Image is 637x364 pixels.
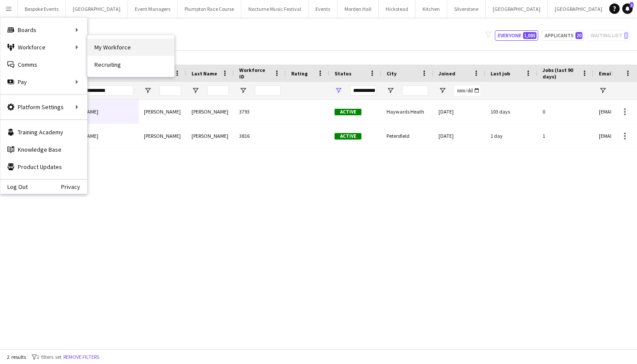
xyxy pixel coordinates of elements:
span: 1,085 [523,32,536,39]
div: 3816 [234,124,286,148]
div: Boards [0,21,87,39]
button: [GEOGRAPHIC_DATA] [66,0,128,17]
a: Comms [0,56,87,73]
span: Last job [491,70,510,77]
a: Log Out [0,183,28,190]
button: Events [309,0,338,17]
button: Applicants20 [542,30,584,41]
span: 2 filters set [37,354,62,360]
button: [GEOGRAPHIC_DATA] [486,0,548,17]
span: Status [335,70,351,77]
div: [PERSON_NAME] [139,100,186,123]
button: Open Filter Menu [439,87,446,94]
a: Product Updates [0,158,87,175]
button: Nocturne Music Festival [241,0,309,17]
button: Open Filter Menu [599,87,607,94]
span: Active [335,133,361,140]
input: Workforce ID Filter Input [255,85,281,96]
span: Email [599,70,613,77]
button: Remove filters [62,352,101,362]
button: Open Filter Menu [144,87,152,94]
span: Last Name [192,70,217,77]
span: 20 [575,32,582,39]
div: 0 [537,100,594,123]
input: City Filter Input [402,85,428,96]
div: [DATE] [433,124,485,148]
a: Knowledge Base [0,141,87,158]
button: [GEOGRAPHIC_DATA] [548,0,610,17]
div: 103 days [485,100,537,123]
button: Silverstone [447,0,486,17]
span: City [387,70,396,77]
span: Rating [291,70,308,77]
a: Recruiting [88,56,174,73]
button: Open Filter Menu [192,87,199,94]
input: Joined Filter Input [454,85,480,96]
div: Petersfield [381,124,433,148]
input: Last Name Filter Input [207,85,229,96]
span: 3 [630,2,634,8]
div: [PERSON_NAME] [186,124,234,148]
button: Hickstead [379,0,416,17]
div: Workforce [0,39,87,56]
a: Training Academy [0,123,87,141]
div: [PERSON_NAME] [139,124,186,148]
button: Open Filter Menu [239,87,247,94]
button: Morden Hall [338,0,379,17]
button: Open Filter Menu [335,87,342,94]
div: Pay [0,73,87,91]
span: Joined [439,70,455,77]
button: Event Managers [128,0,178,17]
button: Bespoke Events [18,0,66,17]
div: [PERSON_NAME] [186,100,234,123]
input: Full Name Filter Input [77,85,133,96]
div: 1 [537,124,594,148]
button: Kitchen [416,0,447,17]
button: Plumpton Race Course [178,0,241,17]
input: First Name Filter Input [159,85,181,96]
a: My Workforce [88,39,174,56]
div: [DATE] [433,100,485,123]
button: Everyone1,085 [495,30,538,41]
div: 3793 [234,100,286,123]
span: Active [335,109,361,115]
div: Haywards Heath [381,100,433,123]
div: Platform Settings [0,98,87,116]
span: Jobs (last 90 days) [543,67,578,80]
span: Workforce ID [239,67,270,80]
a: Privacy [61,183,87,190]
a: 3 [622,3,633,14]
button: Open Filter Menu [387,87,394,94]
div: 1 day [485,124,537,148]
